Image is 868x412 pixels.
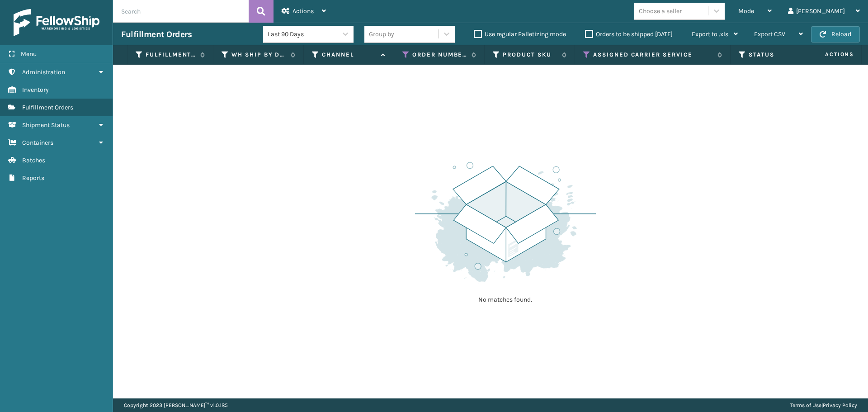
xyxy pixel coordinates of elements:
div: Last 90 Days [268,29,338,39]
label: Orders to be shipped [DATE] [585,30,673,38]
span: Actions [797,47,859,62]
span: Reports [22,174,44,182]
label: Use regular Palletizing mode [474,30,566,38]
span: Actions [292,7,314,15]
span: Export to .xls [692,30,728,38]
span: Fulfillment Orders [22,104,73,111]
div: Choose a seller [639,6,682,16]
label: WH Ship By Date [231,51,286,59]
span: Inventory [22,86,49,94]
label: Assigned Carrier Service [593,51,713,59]
span: Administration [22,68,65,76]
span: Mode [738,7,754,15]
span: Containers [22,139,53,147]
div: Group by [369,29,394,39]
span: Export CSV [754,30,785,38]
label: Status [749,51,803,59]
span: Batches [22,156,45,164]
a: Terms of Use [790,402,821,408]
a: Privacy Policy [823,402,857,408]
span: Menu [21,50,37,58]
button: Reload [811,26,860,43]
div: | [790,398,857,412]
span: Shipment Status [22,121,70,129]
label: Product SKU [503,51,557,59]
label: Fulfillment Order Id [146,51,196,59]
label: Channel [322,51,377,59]
h3: Fulfillment Orders [121,29,192,40]
label: Order Number [412,51,467,59]
img: logo [14,9,99,36]
p: Copyright 2023 [PERSON_NAME]™ v 1.0.185 [124,398,228,412]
